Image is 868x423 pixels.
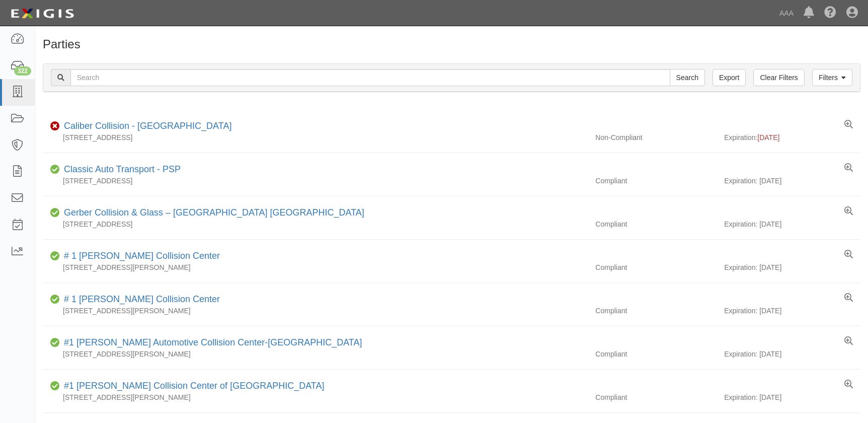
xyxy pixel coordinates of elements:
div: Compliant [588,219,724,229]
i: Help Center - Complianz [824,7,836,19]
div: Expiration: [DATE] [724,306,860,316]
a: Gerber Collision & Glass – [GEOGRAPHIC_DATA] [GEOGRAPHIC_DATA] [64,207,364,218]
div: # 1 Cochran Collision Center [60,293,220,306]
div: Expiration: [DATE] [724,176,860,186]
div: #1 Cochran Collision Center of Greensburg [60,380,325,393]
i: Compliant [50,339,60,346]
a: View results summary [844,293,853,303]
a: View results summary [844,336,853,346]
i: Compliant [50,296,60,303]
div: Expiration: [DATE] [724,392,860,402]
input: Search [670,69,705,86]
a: View results summary [844,206,853,217]
div: 322 [14,66,31,76]
span: [DATE] [757,133,779,142]
a: #1 [PERSON_NAME] Collision Center of [GEOGRAPHIC_DATA] [64,381,325,391]
input: Search [70,69,670,86]
a: View results summary [844,380,853,390]
div: Non-Compliant [588,132,724,143]
div: # 1 Cochran Collision Center [60,250,220,263]
div: Compliant [588,392,724,402]
div: [STREET_ADDRESS] [43,132,588,143]
div: Compliant [588,306,724,316]
i: Compliant [50,383,60,390]
a: Filters [812,69,852,86]
div: Expiration: [DATE] [724,262,860,272]
div: [STREET_ADDRESS] [43,176,588,186]
div: [STREET_ADDRESS][PERSON_NAME] [43,262,588,272]
div: [STREET_ADDRESS][PERSON_NAME] [43,349,588,359]
a: Clear Filters [753,69,804,86]
a: AAA [774,3,799,23]
div: Expiration: [DATE] [724,219,860,229]
img: logo-5460c22ac91f19d4615b14bd174203de0afe785f0fc80cf4dbbc73dc1793850b.png [8,5,77,23]
i: Compliant [50,166,60,173]
a: # 1 [PERSON_NAME] Collision Center [64,251,220,261]
h1: Parties [43,38,860,51]
a: Caliber Collision - [GEOGRAPHIC_DATA] [64,121,231,131]
i: Compliant [50,253,60,260]
div: #1 Cochran Automotive Collision Center-Monroeville [60,336,362,349]
a: Classic Auto Transport - PSP [64,164,181,174]
a: Export [713,69,746,86]
div: [STREET_ADDRESS] [43,219,588,229]
div: Caliber Collision - Gainesville [60,120,231,133]
div: Compliant [588,176,724,186]
a: #1 [PERSON_NAME] Automotive Collision Center-[GEOGRAPHIC_DATA] [64,337,362,347]
a: # 1 [PERSON_NAME] Collision Center [64,294,220,304]
div: Expiration: [DATE] [724,349,860,359]
i: Compliant [50,209,60,217]
i: Non-Compliant [50,123,60,130]
div: [STREET_ADDRESS][PERSON_NAME] [43,392,588,402]
a: View results summary [844,250,853,260]
div: Expiration: [724,132,860,143]
div: Classic Auto Transport - PSP [60,163,181,176]
div: Compliant [588,349,724,359]
a: View results summary [844,120,853,130]
a: View results summary [844,163,853,173]
div: Gerber Collision & Glass – Houston Brighton [60,206,364,220]
div: [STREET_ADDRESS][PERSON_NAME] [43,306,588,316]
div: Compliant [588,262,724,272]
